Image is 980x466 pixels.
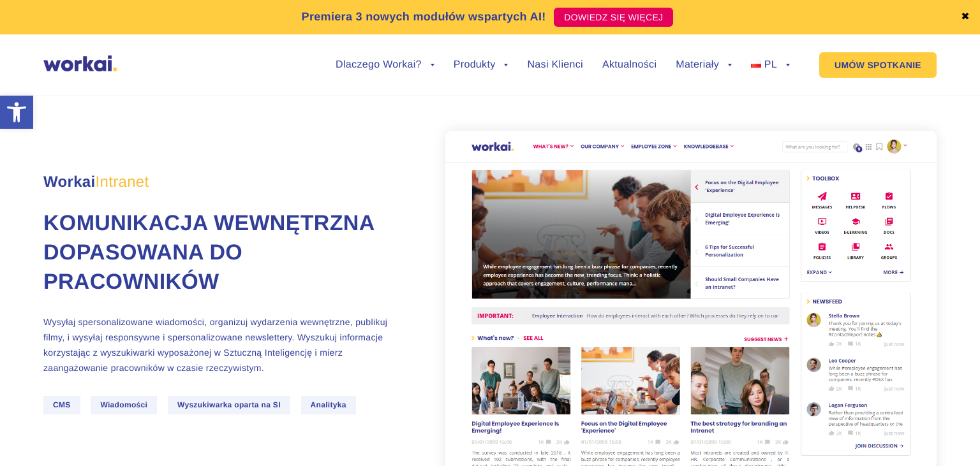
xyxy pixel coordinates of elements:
[527,60,583,70] a: Nasi Klienci
[91,396,157,414] span: Wiadomości
[454,60,509,70] a: Produkty
[676,60,732,70] a: Materiały
[96,173,149,191] em: Intranet
[168,396,290,414] span: Wyszukiwarka oparta na SI
[602,60,657,70] a: Aktualności
[764,59,777,70] span: PL
[819,52,937,78] a: UMÓW SPOTKANIE
[43,159,149,190] span: Workai
[961,12,970,22] a: ✖
[43,209,394,297] h1: Komunikacja wewnętrzna dopasowana do pracowników
[43,396,80,414] span: CMS
[43,314,394,375] p: Wysyłaj spersonalizowane wiadomości, organizuj wydarzenia wewnętrzne, publikuj filmy, i wysyłaj r...
[302,8,546,25] p: Premiera 3 nowych modułów wspartych AI!
[301,396,356,414] span: Analityka
[554,8,673,27] a: DOWIEDZ SIĘ WIĘCEJ
[336,60,434,70] a: Dlaczego Workai?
